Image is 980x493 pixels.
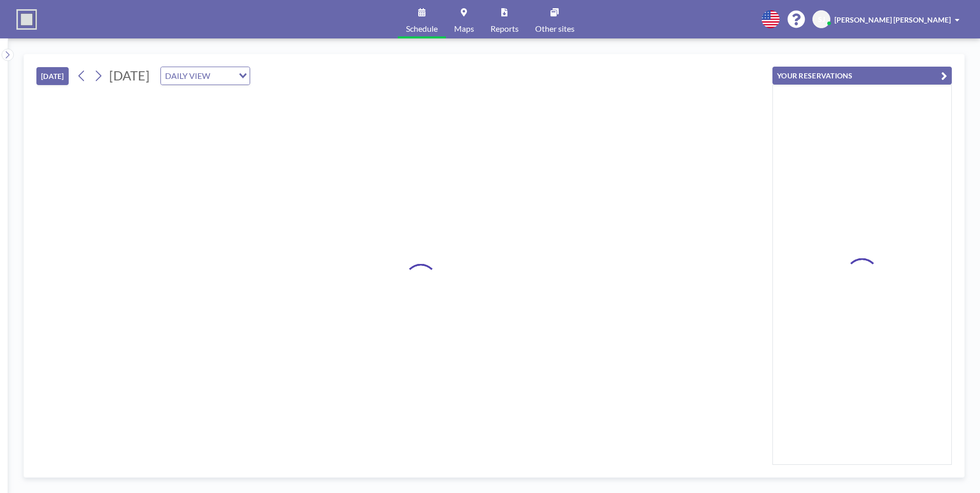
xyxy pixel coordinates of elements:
[16,9,37,30] img: organization-logo
[454,25,474,33] span: Maps
[213,69,233,83] input: Search for option
[535,25,575,33] span: Other sites
[818,15,825,24] span: SJ
[406,25,438,33] span: Schedule
[161,67,250,85] div: Search for option
[36,67,69,85] button: [DATE]
[491,25,519,33] span: Reports
[109,68,150,83] span: [DATE]
[772,67,952,85] button: YOUR RESERVATIONS
[834,15,951,24] span: [PERSON_NAME] [PERSON_NAME]
[163,69,212,83] span: DAILY VIEW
